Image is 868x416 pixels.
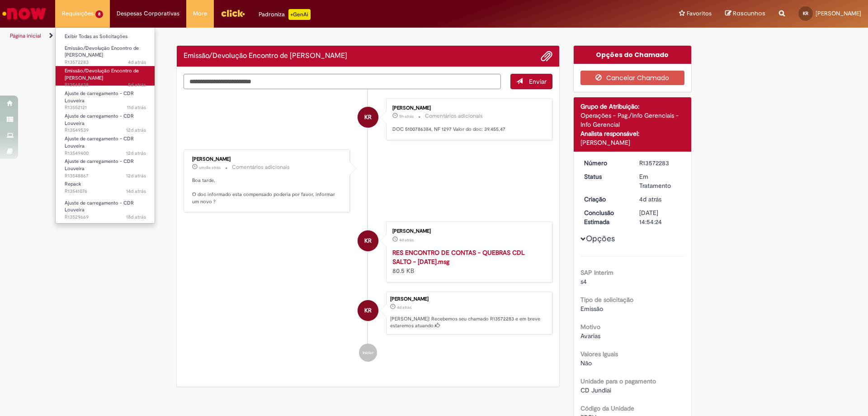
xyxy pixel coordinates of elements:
p: [PERSON_NAME]! Recebemos seu chamado R13572283 e em breve estaremos atuando. [390,316,547,330]
span: 5d atrás [128,81,146,88]
span: 12d atrás [126,150,146,157]
time: 13/09/2025 12:28:15 [126,214,146,220]
span: s4 [580,277,587,286]
div: Analista responsável: [580,129,685,138]
a: Aberto R13548867 : Ajuste de carregamento - CDR Louveira [56,157,155,176]
button: Adicionar anexos [541,50,552,62]
time: 25/09/2025 17:58:07 [128,81,146,88]
span: Ajuste de carregamento - CDR Louveira [65,90,134,104]
span: 4d atrás [397,305,411,310]
a: Exibir Todas as Solicitações [56,32,155,42]
span: More [193,9,207,18]
span: Rascunhos [733,9,765,18]
small: Comentários adicionais [232,163,290,171]
span: KR [364,106,372,128]
time: 26/09/2025 19:08:58 [397,305,411,310]
ul: Requisições [55,27,155,224]
span: R13529669 [65,214,146,221]
span: CD Jundiai [580,386,611,394]
span: [PERSON_NAME] [816,10,861,17]
a: Página inicial [10,32,41,39]
div: [DATE] 14:54:24 [639,208,681,226]
b: Motivo [580,323,600,331]
div: [PERSON_NAME] [192,157,343,162]
time: 19/09/2025 09:09:45 [126,150,146,157]
div: 80.5 KB [392,248,543,275]
small: Comentários adicionais [425,112,483,120]
span: Avarias [580,332,600,340]
span: R13541076 [65,188,146,195]
div: [PERSON_NAME] [580,138,685,147]
time: 26/09/2025 19:08:55 [399,237,414,243]
div: Grupo de Atribuição: [580,102,685,111]
h2: Emissão/Devolução Encontro de Contas Fornecedor Histórico de tíquete [184,52,347,60]
span: 4d atrás [639,195,661,203]
button: Enviar [510,74,552,89]
img: ServiceNow [1,5,47,23]
div: Kethilin Rodrigues Pereira Ribeiro [358,230,378,251]
ul: Trilhas de página [7,28,572,44]
span: 11d atrás [127,104,146,111]
span: Repack [65,181,81,187]
span: KR [364,300,372,321]
b: Valores Iguais [580,350,618,358]
span: um dia atrás [199,165,221,170]
time: 30/09/2025 09:54:24 [399,114,414,119]
span: Emissão/Devolução Encontro de [PERSON_NAME] [65,45,139,59]
a: Aberto R13529669 : Ajuste de carregamento - CDR Louveira [56,198,155,218]
a: Aberto R13568438 : Emissão/Devolução Encontro de Contas Fornecedor [56,66,155,86]
span: Não [580,359,592,367]
button: Cancelar Chamado [580,71,685,85]
b: Unidade para o pagamento [580,377,656,385]
time: 26/09/2025 19:08:58 [639,195,661,203]
a: Aberto R13549400 : Ajuste de carregamento - CDR Louveira [56,134,155,153]
span: KR [364,230,372,252]
span: Ajuste de carregamento - CDR Louveira [65,200,134,214]
a: RES ENCONTRO DE CONTAS - QUEBRAS CDL SALTO - [DATE].msg [392,249,525,266]
time: 16/09/2025 17:11:06 [126,188,146,195]
a: Aberto R13541076 : Repack [56,179,155,196]
span: Emissão [580,305,603,313]
time: 19/09/2025 18:49:25 [127,104,146,111]
div: 26/09/2025 19:08:58 [639,195,681,204]
span: Emissão/Devolução Encontro de [PERSON_NAME] [65,67,139,81]
span: 4d atrás [128,59,146,66]
div: Kethilin Rodrigues Pereira Ribeiro [358,107,378,128]
time: 29/09/2025 12:44:40 [199,165,221,170]
span: 14d atrás [126,188,146,195]
b: Tipo de solicitação [580,296,633,304]
span: 8 [95,10,103,18]
span: R13548867 [65,172,146,180]
div: Kethilin Rodrigues Pereira Ribeiro [358,300,378,321]
span: KR [803,10,808,16]
span: R13572283 [65,59,146,66]
a: Aberto R13552121 : Ajuste de carregamento - CDR Louveira [56,89,155,108]
b: Código da Unidade [580,404,634,412]
a: Aberto R13572283 : Emissão/Devolução Encontro de Contas Fornecedor [56,43,155,63]
div: Em Tratamento [639,172,681,190]
a: Rascunhos [725,10,765,18]
span: 18d atrás [126,214,146,220]
p: +GenAi [288,9,311,20]
span: Ajuste de carregamento - CDR Louveira [65,158,134,172]
span: Ajuste de carregamento - CDR Louveira [65,135,134,149]
span: 5h atrás [399,114,414,119]
li: Kethilin Rodrigues Pereira Ribeiro [184,292,552,335]
img: click_logo_yellow_360x200.png [221,6,245,20]
div: Padroniza [259,9,311,20]
span: R13549400 [65,150,146,157]
ul: Histórico de tíquete [184,89,552,371]
span: 4d atrás [399,237,414,243]
p: DOC 5100786384, NF 1297 Valor do doc: 39.455,47 [392,126,543,133]
div: [PERSON_NAME] [390,296,547,302]
p: Boa tarde, O doc informado esta compensado poderia por favor, informar um novo ? [192,177,343,206]
span: R13552121 [65,104,146,111]
b: SAP Interim [580,268,613,277]
span: 12d atrás [126,172,146,179]
textarea: Digite sua mensagem aqui... [184,74,501,89]
span: Despesas Corporativas [117,9,179,18]
a: Aberto R13549539 : Ajuste de carregamento - CDR Louveira [56,111,155,131]
div: [PERSON_NAME] [392,229,543,234]
span: R13568438 [65,81,146,89]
